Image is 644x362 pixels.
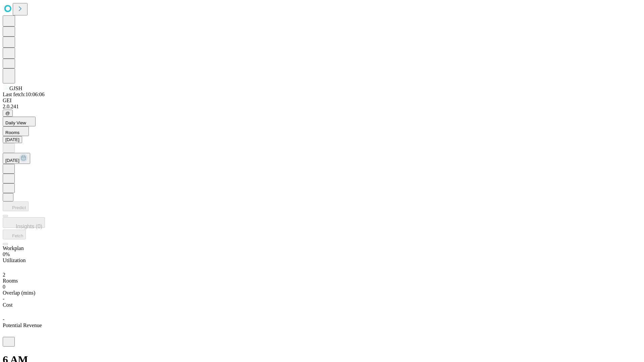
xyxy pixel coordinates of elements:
span: [DATE] [5,158,19,163]
div: GEI [3,98,641,104]
span: Last fetch: 10:06:06 [3,92,45,97]
span: Cost [3,302,12,308]
button: @ [3,110,13,117]
span: Overlap (mins) [3,290,35,296]
span: @ [5,111,10,116]
span: Utilization [3,257,25,263]
span: Insights (0) [16,224,42,229]
button: Insights (0) [3,217,45,228]
span: Rooms [5,130,19,135]
span: Workplan [3,245,24,251]
button: Daily View [3,117,36,126]
span: - [3,296,4,302]
span: Daily View [5,120,26,125]
button: Rooms [3,126,29,136]
span: 0% [3,251,10,257]
button: [DATE] [3,153,30,164]
span: - [3,316,4,322]
span: Potential Revenue [3,322,42,328]
span: 0 [3,284,5,290]
button: Predict [3,201,29,211]
div: 2.0.241 [3,104,641,110]
button: [DATE] [3,136,22,143]
span: 2 [3,272,5,278]
span: Rooms [3,278,18,284]
button: Fetch [3,230,26,239]
span: GJSH [9,85,22,91]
